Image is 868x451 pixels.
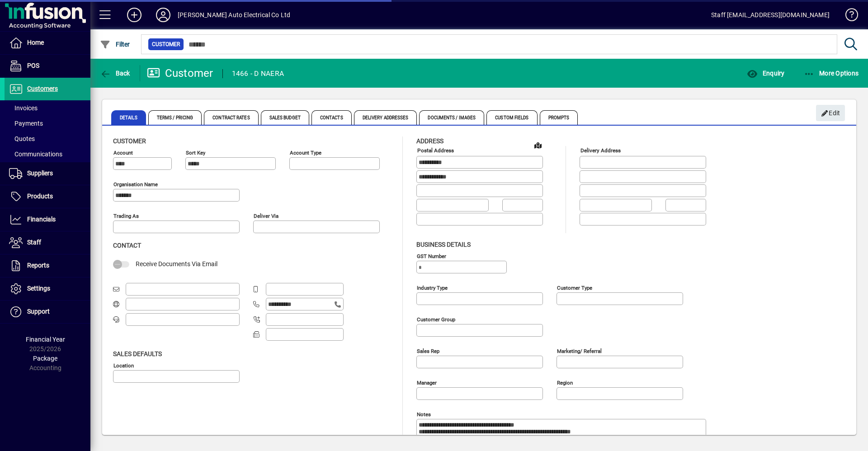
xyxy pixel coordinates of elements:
[311,110,352,125] span: Contacts
[27,216,56,223] span: Financials
[186,150,205,156] mat-label: Sort key
[804,70,859,77] span: More Options
[148,110,202,125] span: Terms / Pricing
[486,110,537,125] span: Custom Fields
[531,138,545,152] a: View on map
[5,116,90,131] a: Payments
[100,41,130,48] span: Filter
[419,110,484,125] span: Documents / Images
[5,254,90,277] a: Reports
[27,308,50,315] span: Support
[5,146,90,162] a: Communications
[711,8,830,22] div: Staff [EMAIL_ADDRESS][DOMAIN_NAME]
[5,185,90,208] a: Products
[354,110,417,125] span: Delivery Addresses
[113,350,162,357] span: Sales defaults
[27,169,53,177] span: Suppliers
[5,55,90,77] a: POS
[821,106,840,121] span: Edit
[417,253,446,259] mat-label: GST Number
[136,260,217,268] span: Receive Documents Via Email
[27,85,58,92] span: Customers
[152,40,180,49] span: Customer
[100,70,130,77] span: Back
[5,32,90,54] a: Home
[27,239,41,246] span: Staff
[417,284,448,291] mat-label: Industry type
[111,110,146,125] span: Details
[416,137,443,145] span: Address
[120,7,149,23] button: Add
[5,131,90,146] a: Quotes
[5,162,90,185] a: Suppliers
[204,110,258,125] span: Contract Rates
[747,70,784,77] span: Enquiry
[113,150,133,156] mat-label: Account
[27,39,44,46] span: Home
[557,379,573,385] mat-label: Region
[147,66,213,80] div: Customer
[27,62,39,69] span: POS
[254,213,278,219] mat-label: Deliver via
[5,100,90,116] a: Invoices
[113,242,141,249] span: Contact
[540,110,578,125] span: Prompts
[113,181,158,188] mat-label: Organisation name
[113,213,139,219] mat-label: Trading as
[27,262,49,269] span: Reports
[5,231,90,254] a: Staff
[5,277,90,300] a: Settings
[9,120,43,127] span: Payments
[9,135,35,142] span: Quotes
[816,105,845,121] button: Edit
[802,65,861,81] button: More Options
[557,284,592,291] mat-label: Customer type
[417,348,439,354] mat-label: Sales rep
[178,8,290,22] div: [PERSON_NAME] Auto Electrical Co Ltd
[26,336,65,343] span: Financial Year
[113,137,146,145] span: Customer
[27,285,50,292] span: Settings
[5,208,90,231] a: Financials
[27,193,53,200] span: Products
[98,65,132,81] button: Back
[5,301,90,323] a: Support
[417,379,437,385] mat-label: Manager
[9,104,38,112] span: Invoices
[416,241,471,248] span: Business details
[839,2,857,31] a: Knowledge Base
[290,150,321,156] mat-label: Account Type
[98,36,132,52] button: Filter
[149,7,178,23] button: Profile
[745,65,787,81] button: Enquiry
[232,66,284,81] div: 1466 - D NAERA
[557,348,602,354] mat-label: Marketing/ Referral
[9,150,62,158] span: Communications
[417,411,431,417] mat-label: Notes
[113,362,134,368] mat-label: Location
[261,110,309,125] span: Sales Budget
[417,316,455,322] mat-label: Customer group
[33,355,57,362] span: Package
[90,65,140,81] app-page-header-button: Back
